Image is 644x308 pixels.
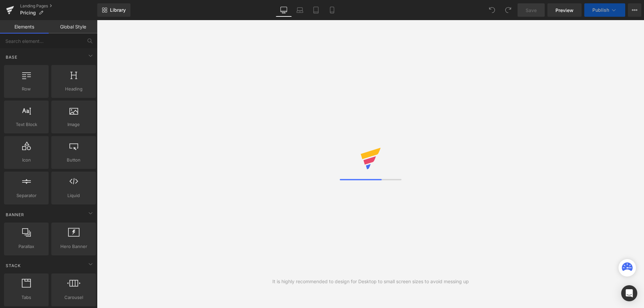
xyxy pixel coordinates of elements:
span: Base [5,54,18,60]
span: Stack [5,262,21,269]
div: Open Intercom Messenger [621,285,637,301]
a: Global Style [49,20,97,34]
button: Redo [501,3,515,17]
span: Image [53,121,94,128]
span: Icon [6,157,47,164]
a: Tablet [308,3,324,17]
span: Publish [592,7,609,13]
a: Mobile [324,3,340,17]
button: Publish [584,3,625,17]
span: Parallax [6,243,47,250]
span: Library [110,7,126,13]
a: Preview [547,3,582,17]
a: Desktop [276,3,292,17]
span: Hero Banner [53,243,94,250]
span: Button [53,157,94,164]
span: Liquid [53,192,94,199]
span: Text Block [6,121,47,128]
span: Separator [6,192,47,199]
a: New Library [97,3,130,17]
button: More [628,3,641,17]
div: It is highly recommended to design for Desktop to small screen sizes to avoid messing up [272,278,469,285]
span: Tabs [6,294,47,301]
span: Row [6,85,47,93]
span: Banner [5,211,25,218]
span: Carousel [53,294,94,301]
button: Undo [485,3,499,17]
span: Heading [53,85,94,93]
span: Pricing [20,10,36,15]
a: Landing Pages [20,3,97,9]
a: Laptop [292,3,308,17]
span: Preview [555,7,574,14]
span: Save [526,7,537,14]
